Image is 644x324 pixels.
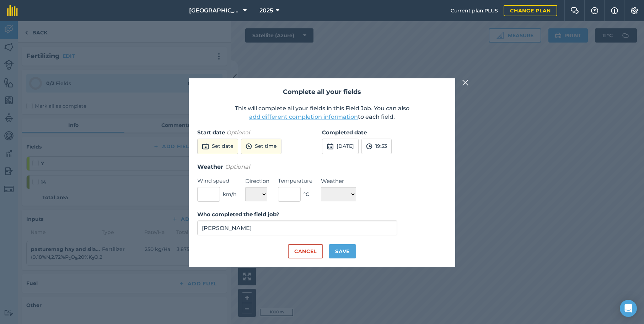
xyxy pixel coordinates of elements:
[259,6,273,15] span: 2025
[630,7,639,14] img: A cog icon
[570,7,579,14] img: Two speech bubbles overlapping with the left bubble in the forefront
[504,5,557,16] a: Change plan
[366,142,372,151] img: svg+xml;base64,PD94bWwgdmVyc2lvbj0iMS4wIiBlbmNvZGluZz0idXRmLTgiPz4KPCEtLSBHZW5lcmF0b3I6IEFkb2JlIE...
[245,177,269,185] label: Direction
[321,177,356,185] label: Weather
[197,177,237,185] label: Wind speed
[202,142,209,151] img: svg+xml;base64,PD94bWwgdmVyc2lvbj0iMS4wIiBlbmNvZGluZz0idXRmLTgiPz4KPCEtLSBHZW5lcmF0b3I6IEFkb2JlIE...
[327,142,334,151] img: svg+xml;base64,PD94bWwgdmVyc2lvbj0iMS4wIiBlbmNvZGluZz0idXRmLTgiPz4KPCEtLSBHZW5lcmF0b3I6IEFkb2JlIE...
[361,139,392,154] button: 19:53
[249,113,358,121] button: add different completion information
[611,6,618,15] img: svg+xml;base64,PHN2ZyB4bWxucz0iaHR0cDovL3d3dy53My5vcmcvMjAwMC9zdmciIHdpZHRoPSIxNyIgaGVpZ2h0PSIxNy...
[226,129,250,136] em: Optional
[223,190,237,198] span: km/h
[197,162,447,172] h3: Weather
[225,163,250,170] em: Optional
[197,104,447,121] p: This will complete all your fields in this Field Job. You can also to each field.
[620,300,637,317] div: Open Intercom Messenger
[197,139,238,154] button: Set date
[197,129,225,136] strong: Start date
[197,87,447,97] h2: Complete all your fields
[329,244,356,258] button: Save
[241,139,281,154] button: Set time
[189,6,240,15] span: [GEOGRAPHIC_DATA]
[246,142,252,151] img: svg+xml;base64,PD94bWwgdmVyc2lvbj0iMS4wIiBlbmNvZGluZz0idXRmLTgiPz4KPCEtLSBHZW5lcmF0b3I6IEFkb2JlIE...
[322,129,367,136] strong: Completed date
[197,211,279,218] strong: Who completed the field job?
[288,244,323,258] button: Cancel
[322,139,359,154] button: [DATE]
[304,190,309,198] span: ° C
[590,7,599,14] img: A question mark icon
[462,78,468,87] img: svg+xml;base64,PHN2ZyB4bWxucz0iaHR0cDovL3d3dy53My5vcmcvMjAwMC9zdmciIHdpZHRoPSIyMiIgaGVpZ2h0PSIzMC...
[7,5,18,16] img: fieldmargin Logo
[451,7,498,15] span: Current plan : PLUS
[278,177,312,185] label: Temperature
